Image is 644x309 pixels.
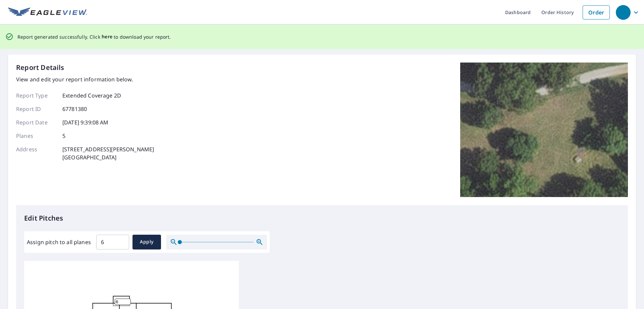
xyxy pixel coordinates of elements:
[62,132,65,140] p: 5
[62,105,87,113] p: 67781380
[62,91,121,100] p: Extended Coverage 2D
[16,75,154,83] p: View and edit your report information below.
[16,91,56,100] p: Report Type
[16,132,56,140] p: Planes
[460,63,628,197] img: Top image
[16,145,56,161] p: Address
[27,238,91,246] label: Assign pitch to all planes
[62,118,109,126] p: [DATE] 9:39:08 AM
[96,233,129,252] input: 00.0
[62,145,154,161] p: [STREET_ADDRESS][PERSON_NAME] [GEOGRAPHIC_DATA]
[102,33,113,41] button: here
[16,105,56,113] p: Report ID
[583,5,610,20] a: Order
[8,7,87,17] img: EV Logo
[16,118,56,126] p: Report Date
[17,33,171,41] p: Report generated successfully. Click to download your report.
[16,63,64,73] p: Report Details
[132,235,161,249] button: Apply
[138,238,156,246] span: Apply
[24,213,620,223] p: Edit Pitches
